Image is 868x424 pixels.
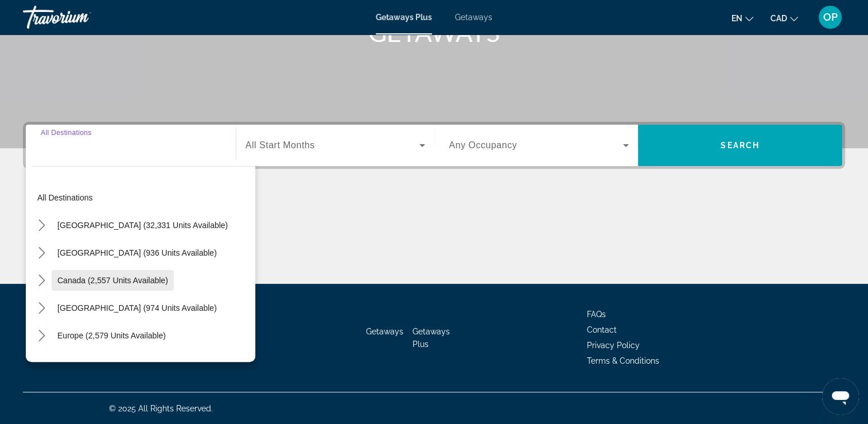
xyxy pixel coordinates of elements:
[109,404,213,413] span: © 2025 All Rights Reserved.
[32,298,52,318] button: Toggle Caribbean & Atlantic Islands (974 units available) submenu
[52,325,172,346] button: Select destination: Europe (2,579 units available)
[449,140,517,150] span: Any Occupancy
[52,215,233,236] button: Select destination: United States (32,331 units available)
[376,13,432,22] a: Getaways Plus
[638,125,842,166] button: Search
[32,271,52,291] button: Toggle Canada (2,557 units available) submenu
[57,331,166,340] span: Europe (2,579 units available)
[26,125,842,166] div: Search widget
[815,5,845,29] button: User Menu
[731,10,753,26] button: Change language
[32,243,52,263] button: Toggle Mexico (936 units available) submenu
[366,327,403,336] a: Getaways
[57,221,228,230] span: [GEOGRAPHIC_DATA] (32,331 units available)
[32,187,255,208] button: Select destination: All destinations
[57,248,217,257] span: [GEOGRAPHIC_DATA] (936 units available)
[32,215,52,236] button: Toggle United States (32,331 units available) submenu
[770,14,787,23] span: CAD
[32,353,52,373] button: Toggle Australia (52 units available) submenu
[52,242,223,263] button: Select destination: Mexico (936 units available)
[57,303,217,313] span: [GEOGRAPHIC_DATA] (974 units available)
[37,193,93,202] span: All destinations
[412,327,450,349] a: Getaways Plus
[52,353,166,373] button: Select destination: Australia (52 units available)
[32,326,52,346] button: Toggle Europe (2,579 units available) submenu
[52,298,223,318] button: Select destination: Caribbean & Atlantic Islands (974 units available)
[587,325,617,334] a: Contact
[822,378,859,415] iframe: Button to launch messaging window
[246,140,315,150] span: All Start Months
[23,2,138,32] a: Travorium
[587,341,640,350] a: Privacy Policy
[41,139,221,153] input: Select destination
[26,160,255,362] div: Destination options
[52,270,174,291] button: Select destination: Canada (2,557 units available)
[770,10,798,26] button: Change currency
[823,11,838,23] span: OP
[455,13,492,22] a: Getaways
[721,141,760,150] span: Search
[587,356,659,365] a: Terms & Conditions
[41,129,92,136] span: All Destinations
[587,310,606,319] a: FAQs
[57,276,168,285] span: Canada (2,557 units available)
[731,14,742,23] span: en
